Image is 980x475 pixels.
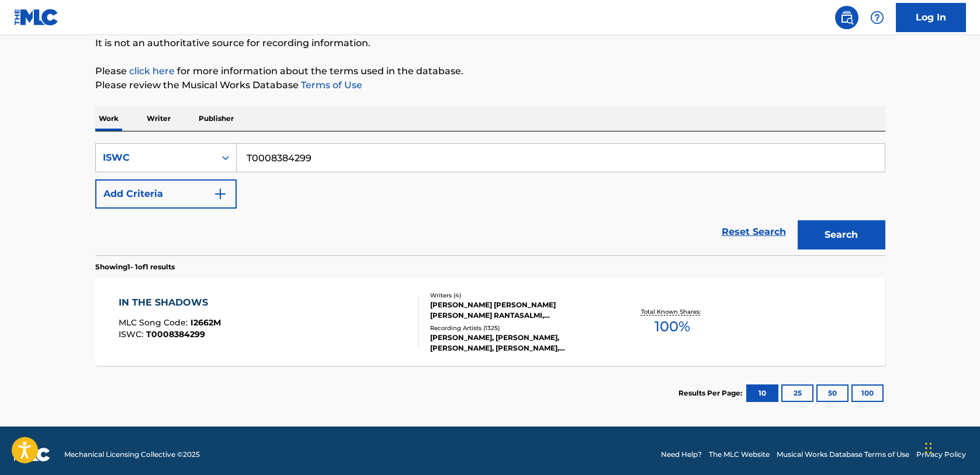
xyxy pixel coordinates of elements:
[870,11,884,25] img: help
[746,384,778,402] button: 10
[896,3,966,32] a: Log In
[119,317,191,328] span: MLC Song Code :
[922,419,980,475] iframe: Chat Widget
[430,300,607,321] div: [PERSON_NAME] [PERSON_NAME] [PERSON_NAME] RANTASALMI, [PERSON_NAME], [PERSON_NAME]
[95,278,885,366] a: IN THE SHADOWSMLC Song Code:I2662MISWC:T0008384299Writers (4)[PERSON_NAME] [PERSON_NAME] [PERSON_...
[661,449,702,460] a: Need Help?
[64,449,200,460] span: Mechanical Licensing Collective © 2025
[95,143,885,255] form: Search Form
[299,79,362,91] a: Terms of Use
[95,36,885,50] p: It is not an authoritative source for recording information.
[146,329,205,339] span: T0008384299
[95,106,122,131] p: Work
[641,307,704,316] p: Total Known Shares:
[191,317,221,328] span: I2662M
[119,329,146,339] span: ISWC :
[781,384,813,402] button: 25
[430,332,607,353] div: [PERSON_NAME], [PERSON_NAME], [PERSON_NAME], [PERSON_NAME], [PERSON_NAME], [PERSON_NAME],[PERSON_...
[119,296,221,310] div: IN THE SHADOWS
[95,64,885,78] p: Please for more information about the terms used in the database.
[129,65,175,77] a: click here
[865,6,889,29] div: Help
[103,151,208,165] div: ISWC
[840,11,854,25] img: search
[430,291,607,300] div: Writers ( 4 )
[777,449,909,460] a: Musical Works Database Terms of Use
[14,9,59,26] img: MLC Logo
[95,78,885,92] p: Please review the Musical Works Database
[213,187,227,201] img: 9d2ae6d4665cec9f34b9.svg
[816,384,849,402] button: 50
[655,316,690,337] span: 100 %
[716,219,792,245] a: Reset Search
[95,262,175,272] p: Showing 1 - 1 of 1 results
[430,324,607,332] div: Recording Artists ( 1325 )
[925,431,932,466] div: Drag
[835,6,858,29] a: Public Search
[143,106,174,131] p: Writer
[95,179,237,209] button: Add Criteria
[798,220,885,249] button: Search
[916,449,966,460] a: Privacy Policy
[678,388,745,398] p: Results Per Page:
[195,106,237,131] p: Publisher
[851,384,884,402] button: 100
[709,449,770,460] a: The MLC Website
